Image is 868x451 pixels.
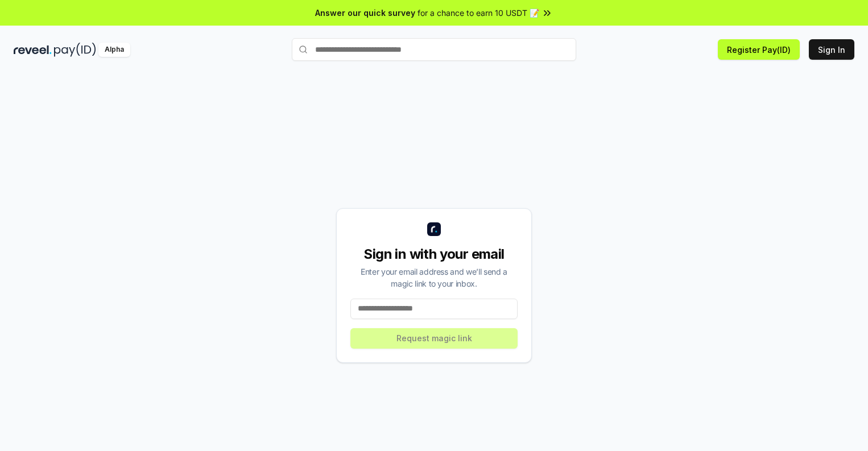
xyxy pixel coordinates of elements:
div: Sign in with your email [350,245,518,263]
span: Answer our quick survey [315,7,415,19]
span: for a chance to earn 10 USDT 📝 [418,7,539,19]
img: pay_id [54,43,96,57]
img: logo_small [427,222,441,236]
button: Register Pay(ID) [718,39,800,60]
button: Sign In [809,39,854,60]
div: Enter your email address and we’ll send a magic link to your inbox. [350,266,518,289]
div: Alpha [98,43,130,57]
img: reveel_dark [14,43,52,57]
